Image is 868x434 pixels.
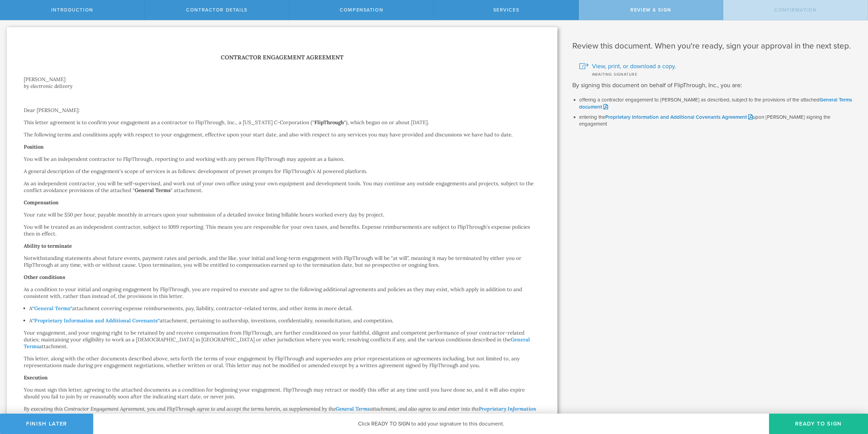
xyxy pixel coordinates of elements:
[774,7,816,13] span: Confirmation
[34,317,158,324] strong: Proprietary Information and Additional Covenants
[24,53,540,62] h1: Contractor Engagement Agreement
[32,305,72,312] a: “ “
[93,414,769,434] div: Click READY TO SIGN to add your signature to this document.
[24,286,540,300] p: As a condition to your initial and ongoing engagement by FlipThrough, you are required to execute...
[579,71,858,77] div: Awaiting signature
[24,211,540,218] p: Your rate will be $50 per hour, payable monthly in arrears upon your submission of a detailed inv...
[24,144,44,150] strong: Position
[51,7,93,13] span: Introduction
[24,405,536,419] em: By executing this Contractor Engagement Agreement, you and FlipThrough agree to and accept the te...
[29,305,540,312] p: A attachment covering expense reimbursements, pay, liability, contractor-related terms, and other...
[572,41,858,52] h1: Review this document. When you're ready, sign your approval in the next step.
[24,274,65,280] strong: Other conditions
[24,329,540,350] p: Your engagement, and your ongoing right to be retained by and receive compensation from FlipThrou...
[135,187,171,193] strong: General Terms
[24,119,540,126] p: This letter agreement is to confirm your engagement as a contractor to FlipThrough, Inc., a [US_S...
[314,119,344,126] strong: FlipThrough
[340,7,383,13] span: Compensation
[24,76,540,83] div: [PERSON_NAME]
[24,83,73,89] i: by electronic delivery
[769,414,868,434] button: Ready to Sign
[24,336,530,350] a: General Terms
[834,381,868,414] iframe: Chat Widget
[186,7,248,13] span: Contractor details
[605,114,753,120] a: Proprietary Information and Additional Covenants Agreement
[592,62,676,71] span: View, print, or download a copy.
[24,355,540,369] p: This letter, along with the other documents described above, sets forth the terms of your engagem...
[24,255,540,268] p: Notwithstanding statements about future events, payment rates and periods, and the like, your ini...
[630,7,671,13] span: Review & sign
[24,199,59,206] strong: Compensation
[493,7,519,13] span: Services
[24,156,540,163] p: You will be an independent contractor to FlipThrough, reporting to and working with any person Fl...
[579,114,858,127] li: entering the upon [PERSON_NAME] signing the engagement
[24,107,540,114] p: Dear [PERSON_NAME]:
[336,405,370,412] a: General Terms
[579,97,858,110] li: offering a contractor engagement to [PERSON_NAME] as described, subject to the provisions of the ...
[24,243,72,249] strong: Ability to terminate
[24,131,540,138] p: The following terms and conditions apply with respect to your engagement, effective upon your sta...
[24,224,540,237] p: You will be treated as an independent contractor, subject to 1099 reporting. This means you are r...
[579,97,852,110] a: General Terms document
[24,374,48,381] strong: Execution
[32,317,160,324] a: “ “
[24,180,540,194] p: As an independent contractor, you will be self-supervised, and work out of your own office using ...
[34,305,70,312] strong: General Terms
[29,317,540,324] p: A attachment, pertaining to authorship, inventions, confidentiality, nonsolicitation, and competi...
[24,405,536,419] a: Proprietary Information and Other Covenants
[572,81,858,90] p: By signing this document on behalf of FlipThrough, Inc., you are:
[24,168,540,175] p: A general description of the engagement’s scope of services is as follows: development of preset ...
[24,386,540,400] p: You must sign this letter, agreeing to the attached documents as a condition for beginning your e...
